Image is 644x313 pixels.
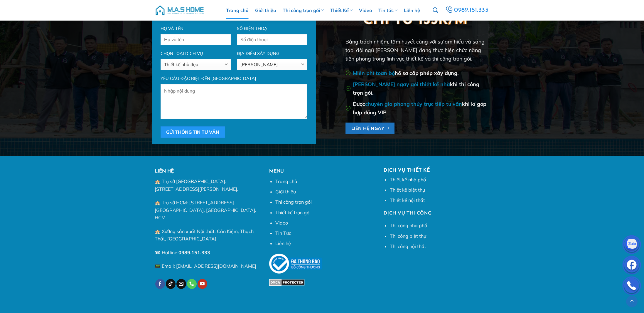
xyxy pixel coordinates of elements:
strong: Dịch vụ thiết kế [384,168,430,173]
label: Chọn loại dịch vụ [161,50,231,57]
strong: MENU [269,169,284,174]
a: Giới thiệu [275,189,296,195]
a: Gọi cho chúng tôi [187,279,197,289]
img: M.A.S HOME – Tổng Thầu Thiết Kế Và Xây Nhà Trọn Gói [155,1,205,19]
a: Thi công trọn gói [283,1,324,19]
span: 0989.151.333 [454,5,489,15]
a: Tin Tức [275,230,291,236]
a: Thi công nội thất [390,243,426,249]
label: Số điện thoại [237,25,307,32]
a: Thi công biệt thự [390,233,426,239]
img: Phone [623,278,640,295]
a: Tìm kiếm [433,4,438,16]
a: Theo dõi trên YouTube [198,279,207,289]
input: Số điện thoại [237,34,307,45]
a: Thiết kế nhà phố [390,177,426,183]
p: 📟 Email: [EMAIL_ADDRESS][DOMAIN_NAME] [155,262,260,270]
a: Video [359,1,372,19]
span: Bằng trách nhiệm, tâm huyết cùng với sự am hiểu và sáng tạo, đội ngũ [PERSON_NAME] đang thực hiện... [345,38,485,61]
p: 🏤 Trụ sở [GEOGRAPHIC_DATA]: [STREET_ADDRESS][PERSON_NAME]. [155,178,260,193]
a: Thi công trọn gói [275,199,312,205]
a: Thiết kế trọn gói [275,210,311,215]
a: Video [275,220,288,226]
a: Theo dõi trên Facebook [155,279,165,289]
a: Trang chủ [226,1,249,19]
a: 0989.151.333 [178,250,210,255]
span: khi thi công trọn gói. [353,81,479,96]
a: Gửi email cho chúng tôi [176,279,186,289]
a: Thiết kế biệt thự [390,187,425,193]
a: Liên hệ ngay [345,123,395,134]
label: Yêu cầu đặc biệt đến [GEOGRAPHIC_DATA] [161,75,307,82]
strong: Miễn phí toàn bộ [353,70,395,76]
a: Liên hệ [275,240,291,246]
a: Theo dõi trên TikTok [166,279,176,289]
input: Gửi thông tin tư vấn [161,126,225,138]
img: Facebook [623,257,640,275]
strong: LIÊN HỆ [155,169,174,174]
span: hồ sơ cấp phép xây dựng. [353,70,458,76]
span: Liên hệ ngay [351,125,385,132]
a: Thi công nhà phố [390,222,427,228]
p: 🏤 Trụ sở HCM: [STREET_ADDRESS]. [GEOGRAPHIC_DATA], [GEOGRAPHIC_DATA]. HCM. [155,199,260,222]
label: Họ và tên [161,25,231,32]
span: Được khi kí góp hợp đồng VIP [353,101,486,116]
a: Liên hệ [404,1,420,19]
a: Trang chủ [275,178,297,184]
a: Tin tức [378,1,397,19]
input: Họ và tên [161,34,231,45]
p: ☎ Hotline: [155,249,260,257]
a: Thiết kế nội thất [390,197,425,203]
img: DMCA.com Protection Status [269,279,305,286]
strong: chuyên gia phong thủy trực tiếp tư vấn [365,101,462,107]
a: Giới thiệu [255,1,276,19]
a: Lên đầu trang [626,296,638,307]
strong: Dịch vụ thi công [384,210,432,216]
a: Thiết Kế [330,1,353,19]
label: Địa điểm xây dựng [237,50,307,57]
img: Zalo [623,237,640,254]
p: 🏤 Xưởng sản xuất Nội thất: Cần Kiệm, Thạch Thất, [GEOGRAPHIC_DATA]. [155,228,260,243]
strong: [PERSON_NAME] ngay gói thiết kế nhà [353,81,450,87]
a: 0989.151.333 [444,5,489,16]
